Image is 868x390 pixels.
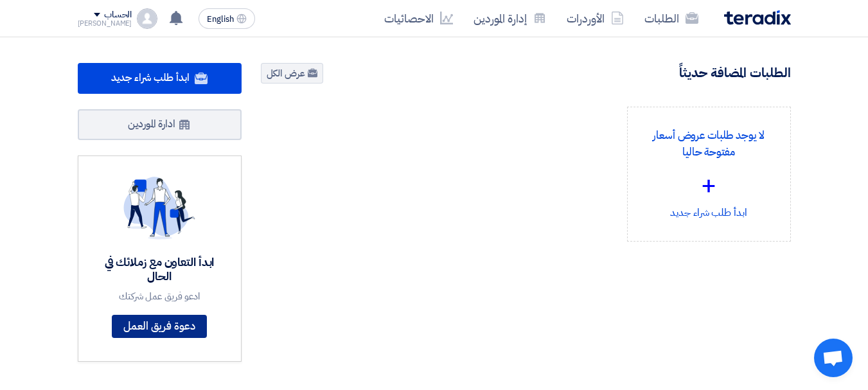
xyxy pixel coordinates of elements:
div: [PERSON_NAME] [78,20,132,27]
div: ابدأ التعاون مع زملائك في الحال [94,255,226,284]
img: profile_test.png [137,8,157,29]
img: invite_your_team.svg [123,177,195,240]
button: English [199,8,255,29]
img: Teradix logo [724,10,791,25]
a: عرض الكل [261,63,323,84]
div: ادعو فريق عمل شركتك [94,290,226,302]
div: Open chat [814,339,853,377]
span: English [207,15,234,24]
a: إدارة الموردين [463,3,556,33]
span: ابدأ طلب شراء جديد [111,70,189,85]
h4: الطلبات المضافة حديثاً [679,64,791,81]
a: الطلبات [634,3,709,33]
div: الحساب [104,10,132,21]
div: + [638,166,780,205]
p: لا يوجد طلبات عروض أسعار مفتوحة حاليا [638,127,780,160]
a: دعوة فريق العمل [112,315,207,338]
div: ابدأ طلب شراء جديد [638,118,780,231]
a: الأوردرات [556,3,634,33]
a: الاحصائيات [374,3,463,33]
a: ادارة الموردين [78,109,242,140]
